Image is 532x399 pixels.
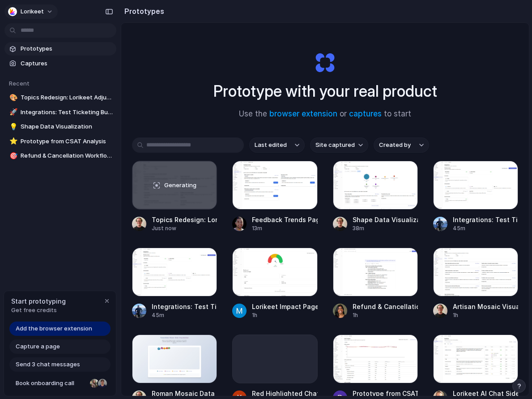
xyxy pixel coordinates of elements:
a: Captures [4,57,116,70]
a: Add the browser extension [9,322,111,336]
button: 🎯 [8,151,17,160]
div: Topics Redesign: Lorikeet Adjustment [152,215,217,224]
button: ⭐ [8,137,17,146]
button: 💡 [8,122,17,131]
span: Last edited [255,141,287,150]
span: Created by [379,141,411,150]
div: 1h [252,311,317,319]
button: Lorikeet [4,4,58,19]
div: Artisan Mosaic Visualizer [453,302,518,311]
span: Use the or to start [239,108,411,120]
div: 45m [152,311,217,319]
span: Get free credits [11,306,66,315]
span: Recent [9,80,30,87]
a: 🎨Topics Redesign: Lorikeet Adjustment [4,91,116,104]
h1: Prototype with your real product [213,79,437,103]
div: Roman Mosaic Data Layout [152,389,217,398]
a: 🚀Integrations: Test Ticketing Button - Failing [4,106,116,119]
h2: Prototypes [121,6,164,17]
span: Start prototyping [11,296,66,306]
button: 🚀 [8,108,17,117]
div: Integrations: Test Ticketing Button - Failing [453,215,518,224]
div: Integrations: Test Ticketing Button - Succeeding [152,302,217,311]
span: Send 3 chat messages [16,360,80,369]
button: Created by [374,137,429,153]
button: Last edited [249,137,305,153]
div: Just now [152,224,217,232]
span: Prototypes [21,44,113,53]
span: Add the browser extension [16,324,92,333]
span: Refund & Cancellation Workflow Update [21,151,113,160]
div: 🎨 [9,93,16,103]
span: Shape Data Visualization [21,122,113,131]
div: Lorikeet Impact Page Sketch [252,302,317,311]
button: Site captured [310,137,368,153]
div: 13m [252,224,317,232]
div: Red Highlighted Chat Bubble Design [252,389,317,398]
div: 45m [453,224,518,232]
div: ⭐ [9,136,16,146]
a: Artisan Mosaic VisualizerArtisan Mosaic Visualizer1h [433,248,518,319]
div: 🎯 [9,151,16,161]
span: Lorikeet [21,7,44,16]
span: Capture a page [16,342,60,351]
div: Shape Data Visualization [353,215,418,224]
a: Topics Redesign: Lorikeet AdjustmentGeneratingTopics Redesign: Lorikeet AdjustmentJust now [132,161,217,232]
span: Generating [164,181,196,190]
a: captures [349,109,382,118]
div: 1h [353,311,418,319]
span: Prototype from CSAT Analysis [21,137,113,146]
span: Topics Redesign: Lorikeet Adjustment [21,93,113,102]
a: Integrations: Test Ticketing Button - FailingIntegrations: Test Ticketing Button - Failing45m [433,161,518,232]
a: browser extension [269,109,337,118]
a: Feedback Trends PageFeedback Trends Page13m [232,161,317,232]
a: 🎯Refund & Cancellation Workflow Update [4,149,116,163]
div: 💡 [9,122,16,132]
a: Refund & Cancellation Workflow UpdateRefund & Cancellation Workflow Update1h [333,248,418,319]
div: 🚀 [9,107,16,117]
a: 💡Shape Data Visualization [4,120,116,133]
div: Nicole Kubica [89,378,100,389]
span: Book onboarding call [16,379,86,388]
button: 🎨 [8,93,17,102]
div: Refund & Cancellation Workflow Update [353,302,418,311]
div: 38m [353,224,418,232]
a: ⭐Prototype from CSAT Analysis [4,135,116,148]
a: Prototypes [4,42,116,56]
div: Lorikeet AI Chat Sidebar Integration [453,389,518,398]
a: Lorikeet Impact Page SketchLorikeet Impact Page Sketch1h [232,248,317,319]
span: Integrations: Test Ticketing Button - Failing [21,108,113,117]
span: Site captured [315,141,355,150]
div: Feedback Trends Page [252,215,317,224]
a: Shape Data VisualizationShape Data Visualization38m [333,161,418,232]
a: Integrations: Test Ticketing Button - SucceedingIntegrations: Test Ticketing Button - Succeeding45m [132,248,217,319]
a: Book onboarding call [9,376,111,390]
div: Prototype from CSAT Analysis [353,389,418,398]
div: 1h [453,311,518,319]
div: Christian Iacullo [97,378,108,389]
span: Captures [21,59,113,68]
